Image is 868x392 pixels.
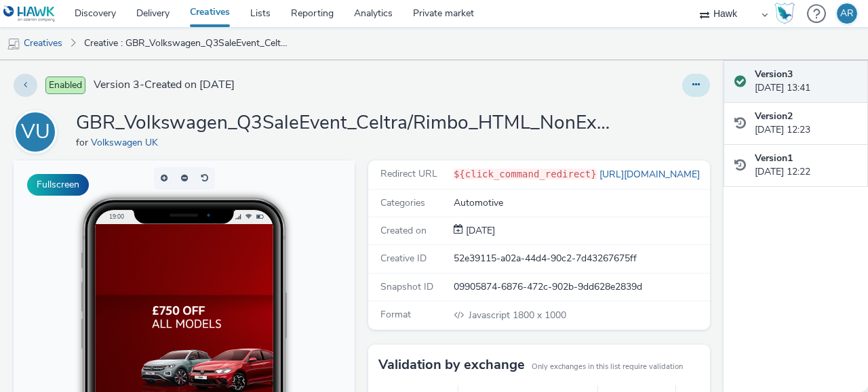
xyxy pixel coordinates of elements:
[7,37,20,51] img: mobile
[755,110,857,137] div: [DATE] 12:23
[246,301,277,309] span: Desktop
[597,168,705,181] a: [URL][DOMAIN_NAME]
[380,280,433,293] span: Snapshot ID
[755,152,857,179] div: [DATE] 12:22
[454,169,597,179] code: ${click_command_redirect}
[755,152,793,165] strong: Version 1
[246,284,290,292] span: Smartphone
[21,113,50,151] div: VU
[463,224,495,238] div: Creation 27 August 2025, 12:22
[246,317,279,325] span: QR Code
[774,3,795,24] img: Hawk Academy
[76,110,618,136] h1: GBR_Volkswagen_Q3SaleEvent_Celtra/Rimbo_HTML_NonExp_Animated_Skins_Desktop_20250827
[467,309,566,322] span: 1800 x 1000
[755,110,793,123] strong: Version 2
[774,3,800,24] a: Hawk Academy
[94,77,235,93] span: Version 3 - Created on [DATE]
[380,308,411,321] span: Format
[454,252,709,265] div: 52e39115-a02a-44d4-90c2-7d43267675ff
[755,68,857,95] div: [DATE] 13:41
[228,297,324,313] li: Desktop
[755,68,793,81] strong: Version 3
[380,224,427,237] span: Created on
[45,77,85,94] span: Enabled
[469,309,513,322] span: Javascript
[454,196,709,210] div: Automotive
[76,136,91,149] span: for
[228,280,324,297] li: Smartphone
[454,280,709,294] div: 09905874-6876-472c-902b-9dd628e2839d
[14,125,62,138] a: VU
[27,174,89,196] button: Fullscreen
[380,252,427,265] span: Creative ID
[380,196,425,209] span: Categories
[3,5,56,22] img: undefined Logo
[228,313,324,329] li: QR Code
[77,27,294,60] a: Creative : GBR_Volkswagen_Q3SaleEvent_Celtra/Rimbo_HTML_NonExp_Animated_Skins_Desktop_20250827
[532,362,683,372] small: Only exchanges in this list require validation
[380,167,437,180] span: Redirect URL
[840,3,854,24] div: AR
[96,52,111,60] span: 19:00
[91,136,163,149] a: Volkswagen UK
[463,224,495,237] span: [DATE]
[378,355,525,375] h3: Validation by exchange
